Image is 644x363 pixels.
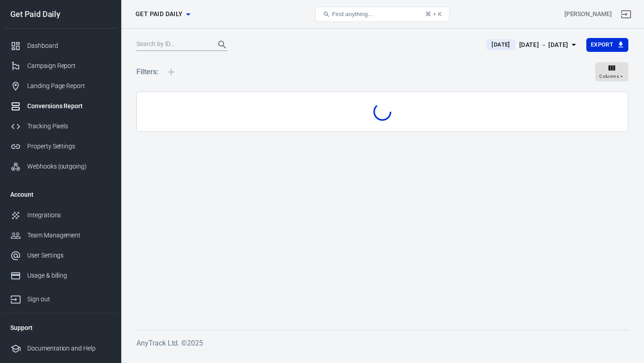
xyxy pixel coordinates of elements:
[3,36,118,56] a: Dashboard
[3,136,118,156] a: Property Settings
[27,271,110,280] div: Usage & billing
[595,62,628,82] button: Columns
[27,295,110,304] div: Sign out
[27,142,110,151] div: Property Settings
[599,72,619,80] span: Columns
[3,317,118,338] li: Support
[3,96,118,116] a: Conversions Report
[425,11,442,17] div: ⌘ + K
[519,39,568,51] div: [DATE] － [DATE]
[615,4,637,25] a: Sign out
[332,11,373,17] span: Find anything...
[3,286,118,309] a: Sign out
[27,101,110,111] div: Conversions Report
[3,184,118,205] li: Account
[212,34,233,55] button: Search
[479,38,586,52] button: [DATE][DATE] － [DATE]
[3,205,118,225] a: Integrations
[3,156,118,177] a: Webhooks (outgoing)
[136,338,628,349] h6: AnyTrack Ltd. © 2025
[3,76,118,96] a: Landing Page Report
[315,7,449,22] button: Find anything...⌘ + K
[132,6,194,22] button: Get Paid Daily
[3,225,118,245] a: Team Management
[3,266,118,286] a: Usage & billing
[3,56,118,76] a: Campaign Report
[3,116,118,136] a: Tracking Pixels
[27,251,110,260] div: User Settings
[136,39,208,51] input: Search by ID...
[27,61,110,71] div: Campaign Report
[27,122,110,131] div: Tracking Pixels
[3,245,118,266] a: User Settings
[27,162,110,171] div: Webhooks (outgoing)
[27,211,110,220] div: Integrations
[27,81,110,91] div: Landing Page Report
[27,231,110,240] div: Team Management
[27,344,110,353] div: Documentation and Help
[3,10,118,18] div: Get Paid Daily
[136,8,183,20] span: Get Paid Daily
[586,38,628,52] button: Export
[27,41,110,51] div: Dashboard
[564,9,612,19] div: Account id: VKdrdYJY
[488,40,513,49] span: [DATE]
[136,58,158,86] h5: Filters:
